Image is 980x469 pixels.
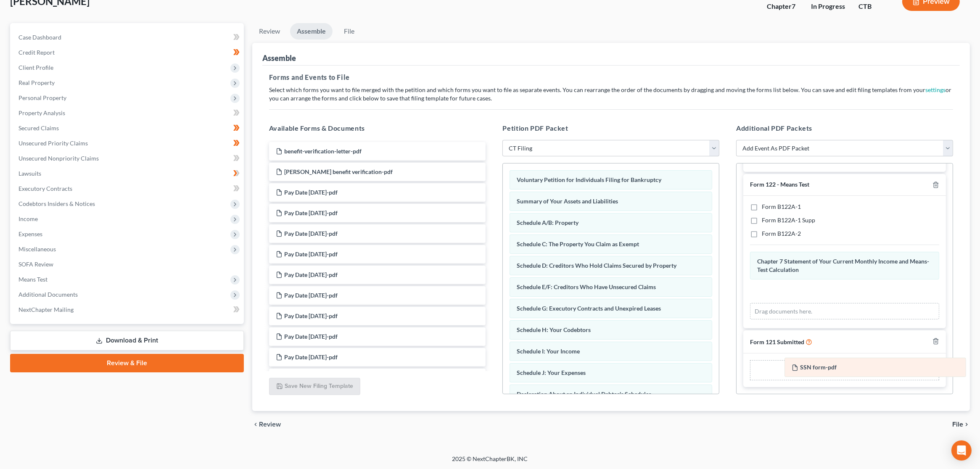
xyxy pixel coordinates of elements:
[18,79,55,86] span: Real Property
[12,181,244,196] a: Executory Contracts
[269,378,360,395] button: Save New Filing Template
[18,245,56,253] span: Miscellaneous
[12,136,244,151] a: Unsecured Priority Claims
[750,338,804,345] span: Form 121 Submitted
[284,353,338,361] span: Pay Date [DATE]-pdf
[18,94,66,101] span: Personal Property
[12,45,244,60] a: Credit Report
[517,219,578,226] span: Schedule A/B: Property
[18,261,53,268] span: SOFA Review
[18,64,53,71] span: Client Profile
[252,421,289,428] button: chevron_left Review
[18,170,41,177] span: Lawsuits
[858,2,889,11] div: CTB
[800,364,837,371] span: SSN form-pdf
[517,326,591,333] span: Schedule H: Your Codebtors
[284,312,338,319] span: Pay Date [DATE]-pdf
[18,109,65,116] span: Property Analysis
[12,121,244,136] a: Secured Claims
[18,49,55,56] span: Credit Report
[792,2,795,10] span: 7
[10,354,244,372] a: Review & File
[284,148,362,155] span: benefit-verification-letter-pdf
[18,140,88,147] span: Unsecured Priority Claims
[502,124,568,132] span: Petition PDF Packet
[284,333,338,340] span: Pay Date [DATE]-pdf
[18,124,59,132] span: Secured Claims
[963,421,970,428] i: chevron_right
[18,185,72,192] span: Executory Contracts
[18,200,95,207] span: Codebtors Insiders & Notices
[12,151,244,166] a: Unsecured Nonpriority Claims
[762,216,815,224] span: Form B122A-1 Supp
[12,30,244,45] a: Case Dashboard
[336,23,363,40] a: File
[517,305,661,312] span: Schedule G: Executory Contracts and Unexpired Leases
[18,155,99,162] span: Unsecured Nonpriority Claims
[284,271,338,278] span: Pay Date [DATE]-pdf
[811,2,845,11] div: In Progress
[952,421,963,428] span: File
[757,258,929,273] span: Chapter 7 Statement of Your Current Monthly Income and Means-Test Calculation
[517,240,639,248] span: Schedule C: The Property You Claim as Exempt
[12,166,244,181] a: Lawsuits
[18,230,42,237] span: Expenses
[517,262,676,269] span: Schedule D: Creditors Who Hold Claims Secured by Property
[269,72,953,82] h5: Forms and Events to File
[290,23,333,40] a: Assemble
[10,331,244,350] a: Download & Print
[12,257,244,272] a: SOFA Review
[750,181,809,188] span: Form 122 - Means Test
[951,440,972,461] div: Open Intercom Messenger
[259,421,281,428] span: Review
[284,230,338,237] span: Pay Date [DATE]-pdf
[18,291,78,298] span: Additional Documents
[517,348,580,355] span: Schedule I: Your Income
[284,250,338,258] span: Pay Date [DATE]-pdf
[269,123,486,133] h5: Available Forms & Documents
[18,276,48,283] span: Means Test
[767,2,798,11] div: Chapter
[517,369,586,376] span: Schedule J: Your Expenses
[925,86,946,93] a: settings
[12,105,244,121] a: Property Analysis
[18,306,74,313] span: NextChapter Mailing
[762,203,801,210] span: Form B122A-1
[517,283,656,290] span: Schedule E/F: Creditors Who Have Unsecured Claims
[18,34,61,41] span: Case Dashboard
[736,123,953,133] h5: Additional PDF Packets
[284,209,338,216] span: Pay Date [DATE]-pdf
[517,176,661,183] span: Voluntary Petition for Individuals Filing for Bankruptcy
[517,390,651,398] span: Declaration About an Individual Debtor's Schedules
[517,198,618,205] span: Summary of Your Assets and Liabilities
[284,292,338,299] span: Pay Date [DATE]-pdf
[284,168,393,175] span: [PERSON_NAME] benefit verification-pdf
[252,421,259,428] i: chevron_left
[18,215,38,222] span: Income
[750,303,939,320] div: Drag documents here.
[269,86,953,103] p: Select which forms you want to file merged with the petition and which forms you want to file as ...
[252,23,287,40] a: Review
[262,53,296,63] div: Assemble
[762,230,801,237] span: Form B122A-2
[12,302,244,317] a: NextChapter Mailing
[284,189,338,196] span: Pay Date [DATE]-pdf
